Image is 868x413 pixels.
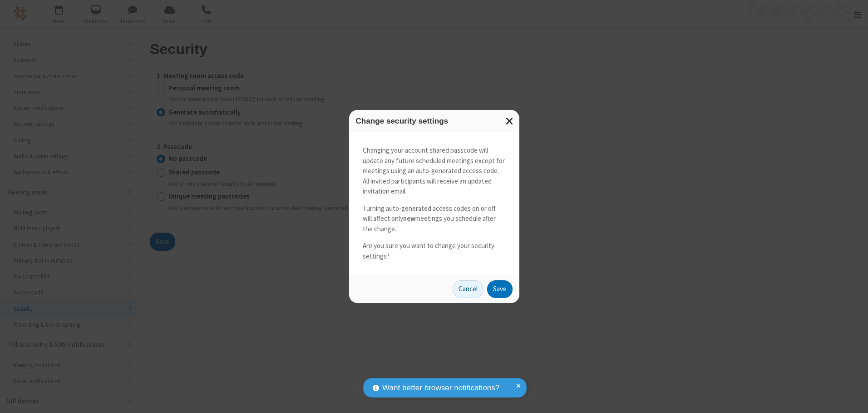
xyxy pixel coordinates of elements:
button: Cancel [453,280,483,299]
p: Changing your account shared passcode will update any future scheduled meetings except for meetin... [363,145,506,197]
strong: new [403,214,415,223]
p: Are you sure you want to change your security settings? [363,241,506,261]
p: Turning auto-generated access codes on or off will affect only meetings you schedule after the ch... [363,204,506,234]
button: Save [487,280,513,299]
h3: Change security settings [356,117,513,125]
button: Close modal [500,110,519,132]
span: Want better browser notifications? [382,382,499,394]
